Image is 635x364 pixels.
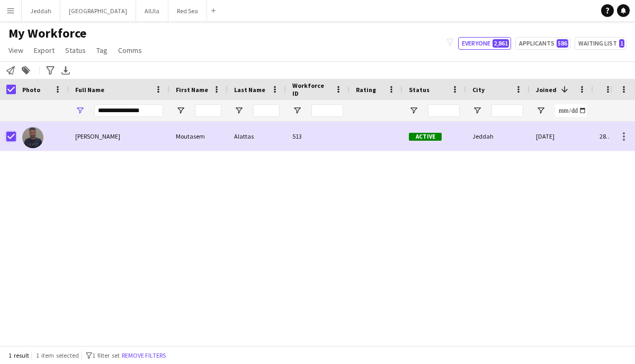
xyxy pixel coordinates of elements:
input: First Name Filter Input [195,104,221,117]
input: Workforce ID Filter Input [311,104,343,117]
span: 1 filter set [92,351,120,359]
input: Joined Filter Input [555,104,587,117]
div: Alattas [228,122,286,151]
div: 513 [286,122,350,151]
input: City Filter Input [491,104,523,117]
span: 586 [557,39,568,48]
button: Open Filter Menu [409,106,418,115]
span: Export [34,46,55,55]
div: 287 days [593,122,619,151]
app-action-btn: Notify workforce [4,64,17,77]
span: 2,861 [493,39,509,48]
span: Tag [96,46,108,55]
app-action-btn: Advanced filters [44,64,57,77]
span: Full Name [75,86,104,94]
app-action-btn: Export XLSX [59,64,72,77]
span: Last job [600,62,600,117]
span: Joined [536,86,557,94]
span: Comms [118,46,142,55]
input: Full Name Filter Input [94,104,163,117]
span: Last Name [234,86,265,94]
button: Open Filter Menu [292,106,302,115]
img: Moutasem Alattas [22,127,43,148]
div: Jeddah [466,122,530,151]
input: Last Name Filter Input [253,104,280,117]
button: AlUla [136,1,168,21]
a: View [4,43,28,57]
a: Tag [92,43,112,57]
a: Status [61,43,90,57]
div: Moutasem [169,122,228,151]
span: View [8,46,23,55]
span: Active [409,133,442,141]
button: [GEOGRAPHIC_DATA] [60,1,136,21]
span: 1 [619,39,624,48]
span: [PERSON_NAME] [75,132,120,140]
button: Everyone2,861 [458,37,511,50]
input: Status Filter Input [428,104,460,117]
button: Applicants586 [515,37,570,50]
button: Open Filter Menu [75,106,85,115]
span: Status [65,46,86,55]
button: Open Filter Menu [234,106,244,115]
button: Red Sea [168,1,207,21]
a: Comms [114,43,146,57]
button: Waiting list1 [575,37,627,50]
span: City [472,86,485,94]
span: Workforce ID [292,81,330,97]
span: My Workforce [8,25,86,41]
span: Status [409,86,430,94]
button: Open Filter Menu [536,106,545,115]
span: Photo [22,86,40,94]
button: Open Filter Menu [472,106,482,115]
a: Export [30,43,59,57]
app-action-btn: Add to tag [20,64,32,77]
span: 1 item selected [36,351,79,359]
button: Remove filters [120,350,168,361]
button: Jeddah [22,1,60,21]
button: Open Filter Menu [176,106,185,115]
span: Rating [356,86,376,94]
div: [DATE] [530,122,593,151]
span: First Name [176,86,208,94]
